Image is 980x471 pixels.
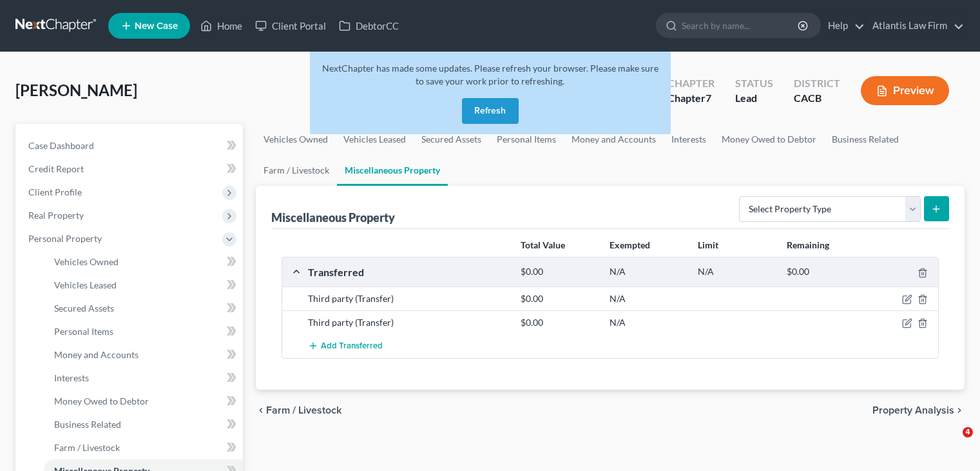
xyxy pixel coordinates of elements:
[44,390,243,413] a: Money Owed to Debtor
[321,341,383,352] span: Add Transferred
[866,14,964,37] a: Atlantis Law Firm
[872,405,965,416] button: Property Analysis chevron_right
[682,14,800,37] input: Search by name...
[44,250,243,274] a: Vehicles Owned
[18,157,243,181] a: Credit Report
[302,316,514,329] div: Third party (Transfer)
[15,81,137,99] span: [PERSON_NAME]
[256,405,341,416] button: chevron_left Farm / Livestock
[332,14,405,37] a: DebtorCC
[266,405,341,416] span: Farm / Livestock
[135,21,178,31] span: New Case
[603,316,691,329] div: N/A
[794,76,840,91] div: District
[954,405,965,416] i: chevron_right
[714,124,824,155] a: Money Owed to Debtor
[664,124,714,155] a: Interests
[861,76,949,105] button: Preview
[256,405,266,416] i: chevron_left
[668,76,715,91] div: Chapter
[308,334,383,358] button: Add Transferred
[28,163,84,174] span: Credit Report
[28,233,102,244] span: Personal Property
[706,92,711,104] span: 7
[44,320,243,343] a: Personal Items
[668,91,715,106] div: Chapter
[787,239,829,250] strong: Remaining
[322,63,658,86] span: NextChapter has made some updates. Please refresh your browser. Please make sure to save your wor...
[691,266,780,278] div: N/A
[44,436,243,459] a: Farm / Livestock
[54,303,114,314] span: Secured Assets
[302,292,514,305] div: Third party (Transfer)
[735,76,773,91] div: Status
[44,343,243,366] a: Money and Accounts
[337,155,448,186] a: Miscellaneous Property
[603,266,691,278] div: N/A
[521,239,565,250] strong: Total Value
[735,91,773,106] div: Lead
[28,210,84,221] span: Real Property
[610,239,650,250] strong: Exempted
[514,266,602,278] div: $0.00
[780,266,869,278] div: $0.00
[54,256,119,267] span: Vehicles Owned
[824,124,907,155] a: Business Related
[821,14,865,37] a: Help
[54,279,117,290] span: Vehicles Leased
[963,427,973,437] span: 4
[54,396,149,406] span: Money Owed to Debtor
[54,326,113,337] span: Personal Items
[44,274,243,297] a: Vehicles Leased
[872,405,954,416] span: Property Analysis
[936,427,967,458] iframe: Intercom live chat
[54,419,121,430] span: Business Related
[18,134,243,157] a: Case Dashboard
[54,442,120,453] span: Farm / Livestock
[54,349,139,360] span: Money and Accounts
[603,292,691,305] div: N/A
[28,140,94,151] span: Case Dashboard
[249,14,332,37] a: Client Portal
[256,155,337,186] a: Farm / Livestock
[44,366,243,390] a: Interests
[698,239,718,250] strong: Limit
[514,316,602,329] div: $0.00
[462,98,519,124] button: Refresh
[28,186,82,197] span: Client Profile
[794,91,840,106] div: CACB
[514,292,602,305] div: $0.00
[54,372,89,383] span: Interests
[44,413,243,436] a: Business Related
[44,297,243,320] a: Secured Assets
[271,210,395,225] div: Miscellaneous Property
[302,265,514,279] div: Transferred
[256,124,336,155] a: Vehicles Owned
[194,14,249,37] a: Home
